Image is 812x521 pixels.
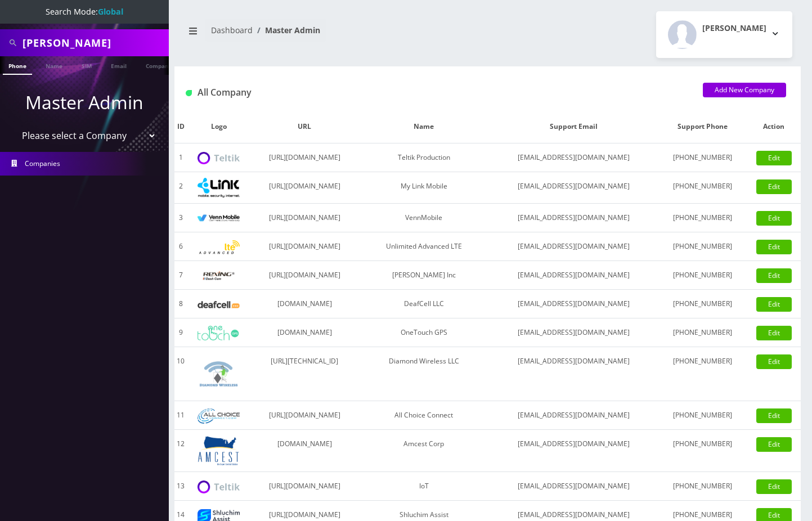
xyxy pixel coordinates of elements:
img: Teltik Production [198,152,240,165]
img: My Link Mobile [198,178,240,197]
td: 8 [174,290,187,318]
td: [DOMAIN_NAME] [250,290,358,318]
td: [PHONE_NUMBER] [658,401,747,430]
a: Edit [756,408,792,423]
td: [URL][DOMAIN_NAME] [250,232,358,261]
td: Teltik Production [358,143,489,172]
th: URL [250,110,358,143]
td: [URL][DOMAIN_NAME] [250,401,358,430]
img: IoT [198,480,240,493]
h2: [PERSON_NAME] [702,24,766,33]
a: Edit [756,268,792,283]
img: Rexing Inc [198,271,240,281]
a: Dashboard [211,25,253,35]
td: DeafCell LLC [358,290,489,318]
a: Edit [756,240,792,254]
td: [EMAIL_ADDRESS][DOMAIN_NAME] [489,347,658,401]
button: [PERSON_NAME] [656,11,792,58]
nav: breadcrumb [183,19,479,51]
td: 6 [174,232,187,261]
th: Action [747,110,801,143]
span: Companies [25,159,60,168]
td: [PHONE_NUMBER] [658,143,747,172]
a: Edit [756,179,792,194]
td: OneTouch GPS [358,318,489,347]
a: Name [40,56,68,74]
td: 3 [174,204,187,232]
a: Edit [756,326,792,340]
td: 2 [174,172,187,204]
td: Unlimited Advanced LTE [358,232,489,261]
th: Support Email [489,110,658,143]
td: [URL][DOMAIN_NAME] [250,143,358,172]
td: 13 [174,472,187,501]
td: [PHONE_NUMBER] [658,430,747,472]
a: Edit [756,151,792,165]
td: [DOMAIN_NAME] [250,318,358,347]
a: SIM [76,56,97,74]
img: Amcest Corp [198,435,240,466]
td: [EMAIL_ADDRESS][DOMAIN_NAME] [489,401,658,430]
td: 9 [174,318,187,347]
li: Master Admin [253,24,320,36]
a: Edit [756,354,792,369]
td: [PHONE_NUMBER] [658,290,747,318]
td: [PHONE_NUMBER] [658,204,747,232]
td: [URL][DOMAIN_NAME] [250,204,358,232]
a: Company [140,56,178,74]
th: Support Phone [658,110,747,143]
td: [DOMAIN_NAME] [250,430,358,472]
a: Email [105,56,132,74]
img: All Company [186,90,192,96]
td: 1 [174,143,187,172]
td: [EMAIL_ADDRESS][DOMAIN_NAME] [489,472,658,501]
td: Amcest Corp [358,430,489,472]
img: OneTouch GPS [198,326,240,340]
td: My Link Mobile [358,172,489,204]
td: [PHONE_NUMBER] [658,318,747,347]
strong: Global [98,6,123,17]
a: Edit [756,297,792,312]
th: Name [358,110,489,143]
td: [EMAIL_ADDRESS][DOMAIN_NAME] [489,172,658,204]
input: Search All Companies [23,32,166,53]
td: [EMAIL_ADDRESS][DOMAIN_NAME] [489,204,658,232]
td: [URL][DOMAIN_NAME] [250,261,358,290]
td: Diamond Wireless LLC [358,347,489,401]
td: 11 [174,401,187,430]
a: Add New Company [703,83,786,97]
th: ID [174,110,187,143]
td: [EMAIL_ADDRESS][DOMAIN_NAME] [489,290,658,318]
td: [PHONE_NUMBER] [658,261,747,290]
a: Edit [756,211,792,226]
td: [EMAIL_ADDRESS][DOMAIN_NAME] [489,318,658,347]
td: VennMobile [358,204,489,232]
a: Edit [756,437,792,452]
td: 12 [174,430,187,472]
td: 10 [174,347,187,401]
td: [URL][DOMAIN_NAME] [250,472,358,501]
h1: All Company [186,87,686,98]
td: [URL][DOMAIN_NAME] [250,172,358,204]
a: Edit [756,479,792,494]
td: [PHONE_NUMBER] [658,172,747,204]
td: [PERSON_NAME] Inc [358,261,489,290]
td: [EMAIL_ADDRESS][DOMAIN_NAME] [489,261,658,290]
td: [EMAIL_ADDRESS][DOMAIN_NAME] [489,430,658,472]
img: All Choice Connect [198,408,240,424]
td: [PHONE_NUMBER] [658,232,747,261]
td: [PHONE_NUMBER] [658,347,747,401]
td: IoT [358,472,489,501]
td: [URL][TECHNICAL_ID] [250,347,358,401]
td: [EMAIL_ADDRESS][DOMAIN_NAME] [489,232,658,261]
td: [PHONE_NUMBER] [658,472,747,501]
td: All Choice Connect [358,401,489,430]
span: Search Mode: [46,6,123,17]
td: 7 [174,261,187,290]
a: Phone [3,56,32,75]
th: Logo [187,110,250,143]
img: Diamond Wireless LLC [198,353,240,395]
img: DeafCell LLC [198,301,240,308]
img: Unlimited Advanced LTE [198,240,240,254]
img: VennMobile [198,214,240,222]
